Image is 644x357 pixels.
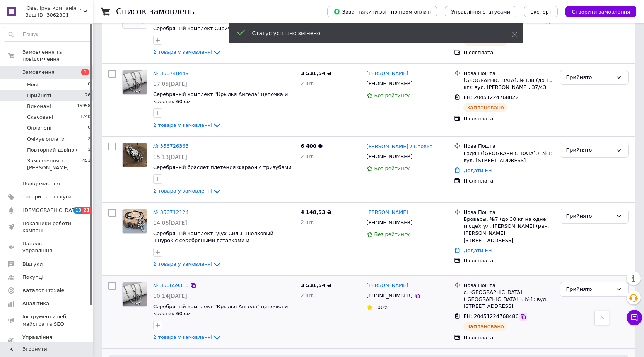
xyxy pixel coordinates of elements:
[153,261,212,267] span: 2 товара у замовленні
[22,287,64,294] span: Каталог ProSale
[367,293,413,299] span: [PHONE_NUMBER]
[153,49,222,55] a: 2 товара у замовленні
[25,5,83,12] span: Ювелірна компанія "DIVA"
[530,9,552,15] span: Експорт
[153,188,222,194] a: 2 товара у замовленні
[82,157,91,171] span: 451
[566,285,613,294] div: Прийнято
[524,6,558,17] button: Експорт
[153,293,187,299] span: 10:14[DATE]
[463,334,553,341] div: Післяплата
[333,8,431,15] span: Завантажити звіт по пром-оплаті
[301,292,314,298] span: 2 шт.
[153,231,273,251] a: Серебряный комплект "Дух Силы" шелковый шнурок с серебряными вставками и [DEMOGRAPHIC_DATA] 55 см
[22,313,72,327] span: Інструменти веб-майстра та SEO
[301,143,322,149] span: 6 400 ₴
[80,114,91,121] span: 3740
[463,167,492,173] a: Додати ЕН
[463,178,553,184] div: Післяплата
[27,136,65,143] span: Очікує оплати
[463,322,507,331] div: Заплановано
[566,146,613,154] div: Прийнято
[153,334,212,340] span: 2 товара у замовленні
[301,80,314,86] span: 2 шт.
[123,282,147,306] img: Фото товару
[463,49,553,56] div: Післяплата
[22,193,72,200] span: Товари та послуги
[88,147,91,154] span: 1
[566,212,613,220] div: Прийнято
[27,81,38,88] span: Нові
[374,92,410,98] span: Без рейтингу
[301,70,331,76] span: 3 531,54 ₴
[558,9,636,14] a: Створити замовлення
[22,334,72,348] span: Управління сайтом
[153,122,212,128] span: 2 товара у замовленні
[153,209,189,215] a: № 356712124
[374,231,410,237] span: Без рейтингу
[153,334,222,340] a: 2 товара у замовленні
[153,70,189,76] a: № 356748449
[27,147,77,154] span: Повторний дзвінок
[327,6,437,17] button: Завантажити звіт по пром-оплаті
[153,91,288,104] a: Серебряный комплект "Крылья Ангела" цепочка и крестик 60 см
[374,166,410,171] span: Без рейтингу
[22,69,55,76] span: Замовлення
[572,9,630,15] span: Створити замовлення
[153,282,189,288] a: № 356659313
[88,125,91,132] span: 0
[22,300,49,307] span: Аналітика
[463,94,518,100] span: ЕН: 20451224768822
[27,125,51,132] span: Оплачені
[122,143,147,167] a: Фото товару
[153,220,187,226] span: 14:06[DATE]
[81,69,89,75] span: 1
[463,289,553,310] div: с. [GEOGRAPHIC_DATA] ([GEOGRAPHIC_DATA].), №1: вул. [STREET_ADDRESS]
[463,103,507,112] div: Заплановано
[301,154,314,159] span: 2 шт.
[153,49,212,55] span: 2 товара у замовленні
[25,12,93,19] div: Ваш ID: 3062801
[122,70,147,95] a: Фото товару
[463,248,492,253] a: Додати ЕН
[27,157,82,171] span: Замовлення з [PERSON_NAME]
[463,209,553,216] div: Нова Пошта
[85,92,91,99] span: 26
[301,219,314,225] span: 2 шт.
[153,164,292,170] span: Серебряный браслет плетения Фараон с тризубами
[445,6,516,17] button: Управління статусами
[22,240,72,254] span: Панель управління
[153,304,288,317] span: Серебряный комплект "Крылья Ангела" цепочка и крестик 60 см
[153,261,222,267] a: 2 товара у замовленні
[123,209,147,233] img: Фото товару
[27,114,53,121] span: Скасовані
[463,313,518,319] span: ЕН: 20451224768486
[367,220,413,225] span: [PHONE_NUMBER]
[22,220,72,234] span: Показники роботи компанії
[565,6,636,17] button: Створити замовлення
[374,304,389,310] span: 100%
[153,122,222,128] a: 2 товара у замовленні
[82,207,91,214] span: 21
[153,188,212,194] span: 2 товара у замовленні
[463,257,553,264] div: Післяплата
[4,27,91,41] input: Пошук
[367,143,433,150] a: [PERSON_NAME] Лытовка
[463,150,553,164] div: Гадяч ([GEOGRAPHIC_DATA].), №1: вул. [STREET_ADDRESS]
[301,282,331,288] span: 3 531,54 ₴
[627,310,642,325] button: Чат з покупцем
[153,26,234,31] a: Серебряный комплект Сириус
[123,70,147,94] img: Фото товару
[153,81,187,87] span: 17:05[DATE]
[252,29,493,37] div: Статус успішно змінено
[367,209,408,216] a: [PERSON_NAME]
[88,81,91,88] span: 0
[463,143,553,150] div: Нова Пошта
[27,103,51,110] span: Виконані
[463,77,553,91] div: [GEOGRAPHIC_DATA], №138 (до 10 кг): вул. [PERSON_NAME], 37/43
[463,282,553,289] div: Нова Пошта
[22,207,80,214] span: [DEMOGRAPHIC_DATA]
[301,209,331,215] span: 4 148,53 ₴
